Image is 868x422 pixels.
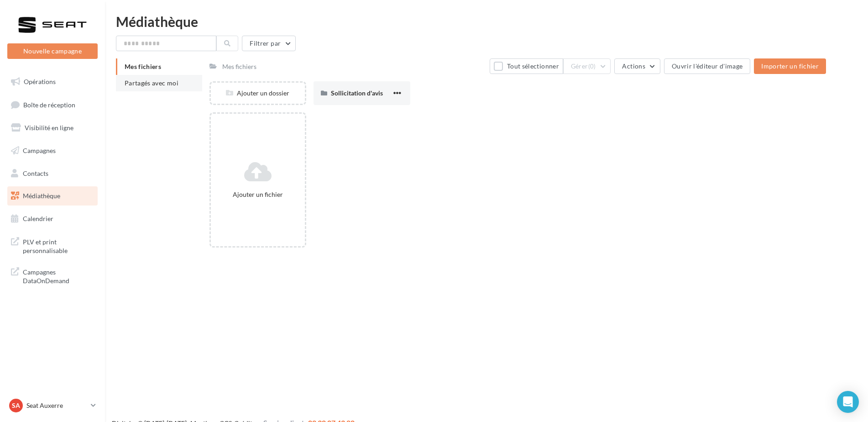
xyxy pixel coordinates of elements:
a: Médiathèque [5,186,99,206]
span: Sollicitation d'avis [331,89,383,97]
a: PLV et print personnalisable [5,232,99,259]
a: SA Seat Auxerre [7,397,98,414]
a: Opérations [5,72,99,91]
div: Mes fichiers [222,62,256,71]
span: Importer un fichier [761,62,819,70]
div: Médiathèque [116,15,857,28]
span: Actions [622,62,645,70]
span: (0) [588,63,596,70]
span: Visibilité en ligne [25,124,73,132]
span: Contacts [23,169,48,177]
button: Gérer(0) [563,58,611,74]
span: SA [12,401,20,410]
button: Tout sélectionner [490,58,563,74]
button: Importer un fichier [754,58,826,74]
span: PLV et print personnalisable [23,236,94,255]
span: Campagnes [23,147,56,154]
span: Mes fichiers [125,63,161,70]
span: Campagnes DataOnDemand [23,266,94,285]
a: Visibilité en ligne [5,118,99,137]
button: Nouvelle campagne [7,43,98,59]
button: Filtrer par [242,36,296,51]
span: Calendrier [23,215,53,222]
div: Ajouter un fichier [214,190,301,199]
a: Campagnes DataOnDemand [5,262,99,289]
span: Médiathèque [23,192,60,200]
a: Contacts [5,164,99,183]
a: Campagnes [5,141,99,160]
span: Partagés avec moi [125,79,178,87]
span: Boîte de réception [23,100,75,108]
button: Ouvrir l'éditeur d'image [664,58,750,74]
a: Boîte de réception [5,95,99,115]
a: Calendrier [5,209,99,228]
div: Open Intercom Messenger [837,391,859,413]
span: Opérations [24,78,56,85]
p: Seat Auxerre [26,401,87,410]
div: Ajouter un dossier [211,89,305,98]
button: Actions [614,58,660,74]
